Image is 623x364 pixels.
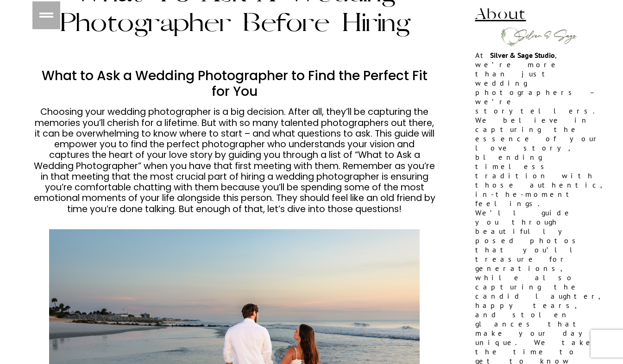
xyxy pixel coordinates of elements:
img: Wedding Photographers in Erie PA - Silver & Sage Studio's Logo - Wedding Photography Erie PA [501,26,578,47]
h3: What to Ask a Wedding Photographer to Find the Perfect Fit for You [33,68,435,99]
a: About [475,5,526,23]
strong: Silver & Sage Studio [490,50,555,60]
p: Choosing your wedding photographer is a big decision. After all, they’ll be capturing the memorie... [33,107,435,214]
